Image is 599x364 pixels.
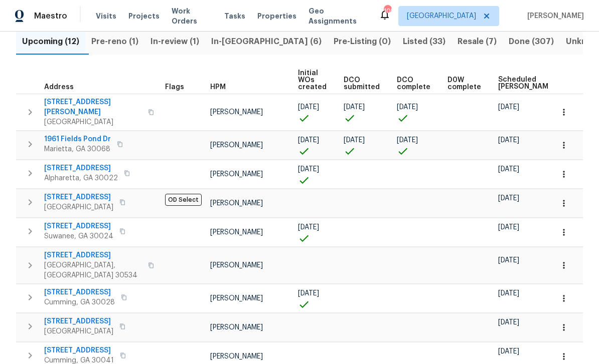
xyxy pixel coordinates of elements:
span: [STREET_ADDRESS] [44,316,113,326]
span: [STREET_ADDRESS] [44,250,142,260]
span: Properties [257,11,296,21]
span: Projects [128,11,160,21]
span: DCO submitted [344,77,380,91]
span: [GEOGRAPHIC_DATA] [44,202,113,212]
span: [DATE] [298,137,319,144]
span: Geo Assignments [309,6,367,26]
span: D0W complete [447,77,481,91]
span: Scheduled [PERSON_NAME] [498,76,555,90]
span: Visits [96,11,116,21]
span: [PERSON_NAME] [210,142,263,149]
span: OD Select [165,194,202,206]
span: HPM [210,84,226,91]
span: Alpharetta, GA 30022 [44,173,118,183]
span: Listed (33) [403,35,445,49]
span: [DATE] [498,166,519,173]
span: [PERSON_NAME] [210,200,263,207]
span: Flags [165,84,184,91]
span: [DATE] [498,257,519,264]
span: Address [44,84,74,91]
span: [PERSON_NAME] [210,109,263,116]
span: [DATE] [498,319,519,326]
span: [GEOGRAPHIC_DATA] [44,326,113,336]
span: [STREET_ADDRESS][PERSON_NAME] [44,97,142,117]
span: [STREET_ADDRESS] [44,192,113,202]
span: [GEOGRAPHIC_DATA] [407,11,476,21]
span: [DATE] [498,224,519,231]
span: [PERSON_NAME] [210,353,263,360]
span: Maestro [34,11,67,21]
span: [PERSON_NAME] [210,171,263,178]
span: [PERSON_NAME] [210,324,263,331]
span: [STREET_ADDRESS] [44,163,118,173]
span: Done (307) [509,35,554,49]
span: Upcoming (12) [22,35,79,49]
span: [DATE] [344,104,365,111]
span: DCO complete [397,77,430,91]
span: [DATE] [298,224,319,231]
span: [PERSON_NAME] [210,229,263,236]
span: [DATE] [397,137,418,144]
span: [DATE] [298,104,319,111]
span: [DATE] [397,104,418,111]
span: Resale (7) [458,35,497,49]
span: Cumming, GA 30028 [44,297,115,307]
span: Initial WOs created [298,70,327,91]
span: [PERSON_NAME] [210,262,263,269]
span: In-review (1) [151,35,199,49]
span: [GEOGRAPHIC_DATA], [GEOGRAPHIC_DATA] 30534 [44,260,142,280]
span: [DATE] [498,137,519,144]
span: [PERSON_NAME] [210,295,263,302]
span: Tasks [224,13,245,20]
span: [DATE] [344,137,365,144]
span: Pre-reno (1) [91,35,138,49]
span: [STREET_ADDRESS] [44,287,115,297]
span: [STREET_ADDRESS] [44,345,114,355]
span: 1961 Fields Pond Dr [44,134,111,144]
span: [PERSON_NAME] [523,11,584,21]
span: [DATE] [298,290,319,297]
span: [DATE] [498,290,519,297]
span: [DATE] [498,104,519,111]
span: Marietta, GA 30068 [44,144,111,154]
span: [GEOGRAPHIC_DATA] [44,117,142,127]
span: [STREET_ADDRESS] [44,221,113,231]
span: Suwanee, GA 30024 [44,231,113,241]
span: Work Orders [172,6,212,26]
span: [DATE] [498,195,519,202]
span: [DATE] [298,166,319,173]
div: 105 [384,6,391,16]
span: In-[GEOGRAPHIC_DATA] (6) [211,35,322,49]
span: Pre-Listing (0) [334,35,391,49]
span: [DATE] [498,348,519,355]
